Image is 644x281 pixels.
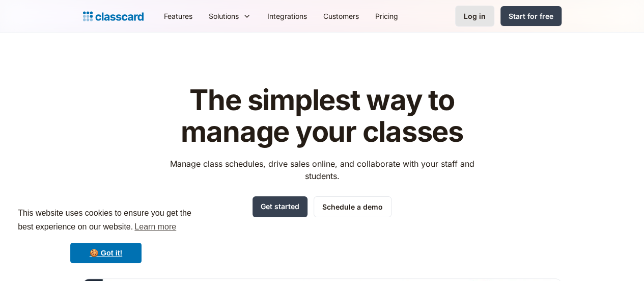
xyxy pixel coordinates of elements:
[464,11,486,21] div: Log in
[156,5,201,28] a: Features
[314,196,391,217] a: Schedule a demo
[315,5,367,28] a: Customers
[259,5,315,28] a: Integrations
[133,219,178,235] a: learn more about cookies
[509,11,553,21] div: Start for free
[70,243,142,263] a: dismiss cookie message
[253,196,307,217] a: Get started
[455,6,494,27] a: Log in
[367,5,406,28] a: Pricing
[83,9,144,23] a: home
[209,11,239,21] div: Solutions
[160,85,484,147] h1: The simplest way to manage your classes
[500,6,562,26] a: Start for free
[160,158,484,182] p: Manage class schedules, drive sales online, and collaborate with your staff and students.
[8,197,204,273] div: cookieconsent
[201,5,259,28] div: Solutions
[18,207,194,235] span: This website uses cookies to ensure you get the best experience on our website.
